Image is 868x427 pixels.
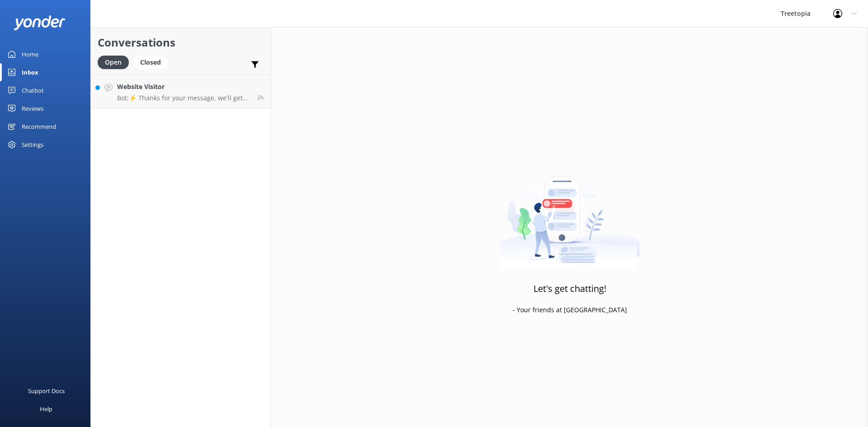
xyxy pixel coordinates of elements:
div: Inbox [22,63,38,81]
h2: Conversations [98,34,264,51]
div: Open [98,56,129,69]
p: - Your friends at [GEOGRAPHIC_DATA] [513,305,627,315]
img: yonder-white-logo.png [14,15,66,30]
div: Closed [133,56,168,69]
div: Settings [22,136,43,154]
img: artwork of a man stealing a conversation from at giant smartphone [500,157,640,270]
h3: Let's get chatting! [533,282,606,296]
div: Recommend [22,117,56,136]
div: Home [22,45,38,63]
div: Reviews [22,99,43,117]
h4: Website Visitor [117,82,250,92]
a: Website VisitorBot:⚡ Thanks for your message, we'll get back to you as soon as we can. You're als... [91,75,271,108]
div: Support Docs [28,382,65,400]
span: Aug 29 2025 12:55pm (UTC -06:00) America/Mexico_City [257,94,264,101]
div: Chatbot [22,81,44,99]
div: Help [40,400,52,418]
p: Bot: ⚡ Thanks for your message, we'll get back to you as soon as we can. You're also welcome to k... [117,94,250,102]
a: Closed [133,57,172,67]
a: Open [98,57,133,67]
